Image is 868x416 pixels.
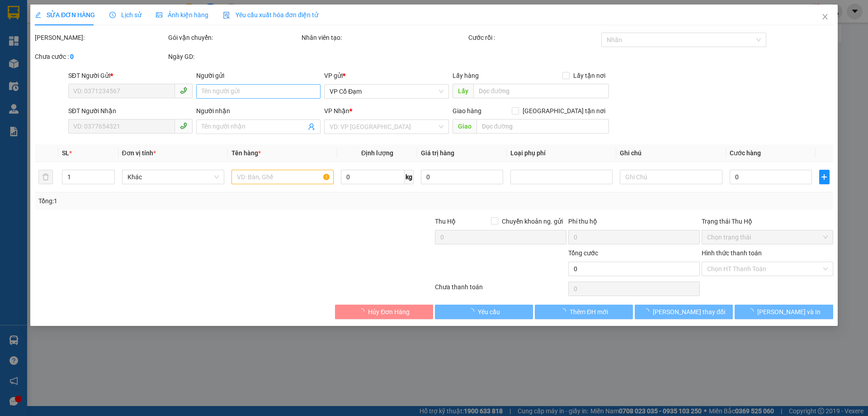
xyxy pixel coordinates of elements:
span: SL [62,149,70,157]
span: Định lượng [361,149,393,157]
span: phone [180,87,187,94]
span: Lấy hàng [453,72,479,79]
span: plus [820,173,829,181]
div: Cước rồi : [468,33,600,43]
span: Chọn trạng thái [707,230,828,244]
span: loading [358,308,368,315]
img: icon [223,12,230,19]
div: Chưa thanh toán [434,282,567,298]
button: plus [819,170,829,184]
input: VD: Bàn, Ghế [231,170,334,184]
button: Hủy Đơn Hàng [335,305,433,319]
span: Cước hàng [730,149,761,157]
span: picture [156,12,162,18]
span: Yêu cầu xuất hóa đơn điện tử [223,11,318,19]
span: Tên hàng [231,149,261,157]
span: Tổng cước [568,249,598,257]
span: [PERSON_NAME] và In [757,307,821,317]
button: Close [812,5,838,30]
th: Ghi chú [617,144,726,162]
div: Người nhận [196,106,321,116]
span: Lấy [453,84,473,98]
span: Giao hàng [453,107,481,115]
span: user-add [308,123,316,130]
button: [PERSON_NAME] và In [735,305,833,319]
button: Yêu cầu [435,305,533,319]
div: Chưa cước : [35,52,166,62]
button: delete [38,170,53,184]
span: Đơn vị tính [122,149,156,157]
span: SỬA ĐƠN HÀNG [35,11,95,19]
span: Lấy tận nơi [570,71,609,81]
input: Dọc đường [476,119,609,134]
div: SĐT Người Nhận [68,106,193,116]
span: close [821,13,829,20]
th: Loại phụ phí [507,144,616,162]
div: [PERSON_NAME]: [35,33,166,43]
span: kg [405,170,414,184]
div: Trạng thái Thu Hộ [702,216,833,226]
span: Thu Hộ [435,218,456,225]
span: Yêu cầu [478,307,500,317]
input: Dọc đường [473,84,609,98]
div: Phí thu hộ [568,216,700,230]
span: VP Cổ Đạm [330,85,443,98]
button: Thêm ĐH mới [535,305,633,319]
span: Hủy Đơn Hàng [368,307,410,317]
div: VP gửi [325,71,449,81]
span: Lịch sử [109,11,142,19]
span: loading [560,308,570,315]
div: Tổng: 1 [38,196,335,206]
span: phone [180,122,187,129]
span: Ảnh kiện hàng [156,11,208,19]
b: 0 [70,53,74,60]
div: SĐT Người Gửi [68,71,193,81]
div: Người gửi [196,71,321,81]
div: Nhân viên tạo: [302,33,467,43]
span: [PERSON_NAME] thay đổi [653,307,725,317]
span: loading [468,308,478,315]
span: Chuyển khoản ng. gửi [498,216,566,226]
span: VP Nhận [325,107,350,115]
label: Hình thức thanh toán [702,249,762,257]
button: [PERSON_NAME] thay đổi [635,305,733,319]
span: Giá trị hàng [421,149,454,157]
span: edit [35,12,41,18]
span: loading [643,308,653,315]
span: Khác [127,170,219,184]
span: clock-circle [109,12,116,18]
input: Ghi Chú [620,170,722,184]
span: Giao [453,119,476,134]
span: loading [747,308,757,315]
span: [GEOGRAPHIC_DATA] tận nơi [519,106,609,116]
div: Ngày GD: [168,52,300,62]
span: Thêm ĐH mới [570,307,608,317]
div: Gói vận chuyển: [168,33,300,43]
